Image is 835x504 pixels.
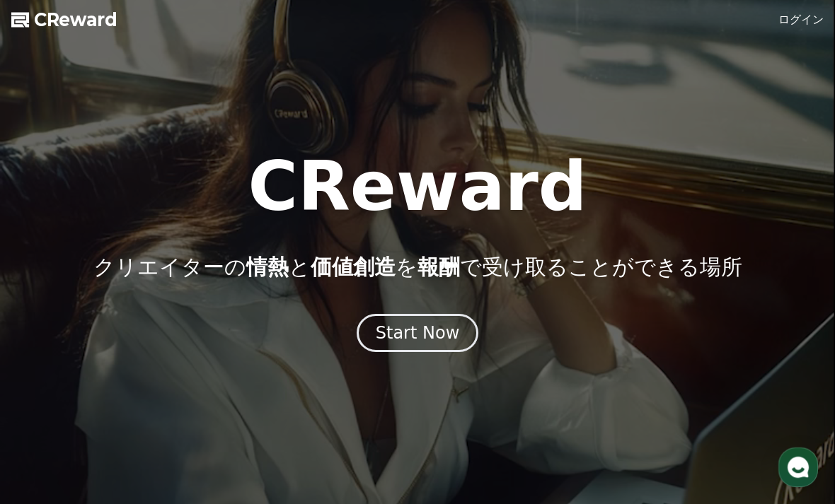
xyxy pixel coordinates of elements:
[93,254,742,280] p: クリエイターの と を で受け取ることができる場所
[311,254,396,279] span: 価値創造
[376,322,460,344] div: Start Now
[417,254,460,279] span: 報酬
[246,254,289,279] span: 情熱
[778,11,824,28] a: ログイン
[34,8,117,31] span: CReward
[248,153,587,221] h1: CReward
[357,314,479,352] button: Start Now
[357,328,479,341] a: Start Now
[11,8,117,31] a: CReward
